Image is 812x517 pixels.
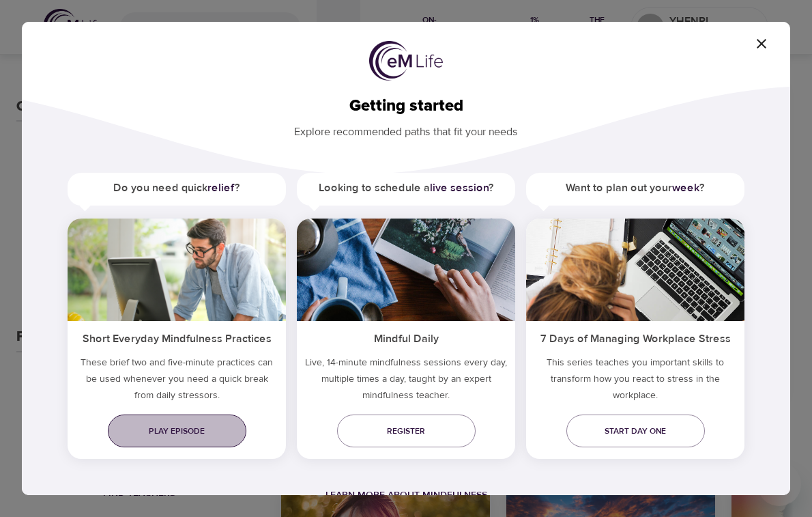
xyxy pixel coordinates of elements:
img: ims [297,219,515,321]
h2: Getting started [44,96,768,116]
span: Start day one [577,424,694,438]
h5: These brief two and five-minute practices can be used whenever you need a quick break from daily ... [68,354,286,409]
a: week [672,181,699,195]
a: relief [207,181,235,195]
p: This series teaches you important skills to transform how you react to stress in the workplace. [526,354,744,409]
h5: Want to plan out your ? [526,173,744,204]
img: ims [68,219,286,321]
h5: Mindful Daily [297,321,515,354]
span: Register [348,424,465,438]
h5: 7 Days of Managing Workplace Stress [526,321,744,354]
a: Register [337,415,476,447]
img: logo [369,41,443,81]
a: Start day one [566,415,705,447]
a: Learn more about mindfulness [325,489,487,501]
h5: Do you need quick ? [68,173,286,204]
p: Live, 14-minute mindfulness sessions every day, multiple times a day, taught by an expert mindful... [297,354,515,409]
h5: Looking to schedule a ? [297,173,515,204]
p: Explore recommended paths that fit your needs [44,116,768,140]
h5: Short Everyday Mindfulness Practices [68,321,286,354]
a: Play episode [108,415,246,447]
a: live session [430,181,489,195]
img: ims [526,219,744,321]
span: Play episode [119,424,235,438]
